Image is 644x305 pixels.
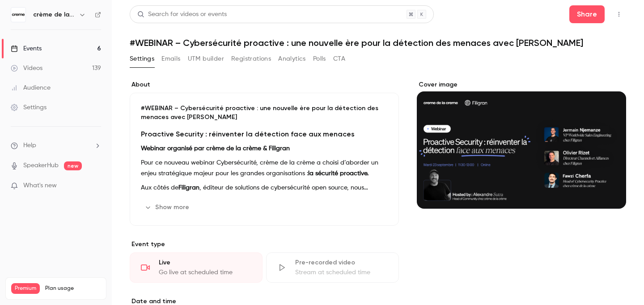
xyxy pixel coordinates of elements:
[130,80,399,89] label: About
[11,103,47,112] div: Settings
[33,10,75,19] h6: crème de la crème
[569,5,605,23] button: Share
[141,200,195,214] button: Show more
[11,8,25,22] img: crème de la crème
[45,285,101,292] span: Plan usage
[295,268,388,277] div: Stream at scheduled time
[137,10,227,19] div: Search for videos or events
[266,252,399,283] div: Pre-recorded videoStream at scheduled time
[11,44,42,53] div: Events
[417,80,626,209] section: Cover image
[11,64,42,73] div: Videos
[23,141,36,150] span: Help
[333,52,345,66] button: CTA
[295,258,388,267] div: Pre-recorded video
[141,157,388,179] p: Pour ce nouveau webinar Cybersécurité, crème de la crème a choisi d’aborder un enjeu stratégique ...
[308,170,369,177] strong: la sécurité proactive.
[64,161,82,170] span: new
[231,52,271,66] button: Registrations
[141,182,388,193] p: Aux côtés de , éditeur de solutions de cybersécurité open source, nous explorerons comment dépass...
[130,52,154,66] button: Settings
[11,283,40,294] span: Premium
[159,258,251,267] div: Live
[141,145,290,152] strong: Webinar organisé par crème de la crème & Filigran
[130,252,263,283] div: LiveGo live at scheduled time
[161,52,180,66] button: Emails
[23,161,59,170] a: SpeakerHub
[141,129,388,140] h3: Proactive Security : réinventer la détection face aux menaces
[188,52,224,66] button: UTM builder
[313,52,326,66] button: Polls
[159,268,251,277] div: Go live at scheduled time
[417,80,626,89] label: Cover image
[178,185,199,191] strong: Filigran
[11,83,51,92] div: Audience
[141,104,388,122] p: #WEBINAR – Cybersécurité proactive : une nouvelle ère pour la détection des menaces avec [PERSON_...
[11,141,101,150] li: help-dropdown-opener
[23,181,57,190] span: What's new
[130,240,399,249] p: Event type
[130,37,626,48] h1: #WEBINAR – Cybersécurité proactive : une nouvelle ère pour la détection des menaces avec [PERSON_...
[278,52,306,66] button: Analytics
